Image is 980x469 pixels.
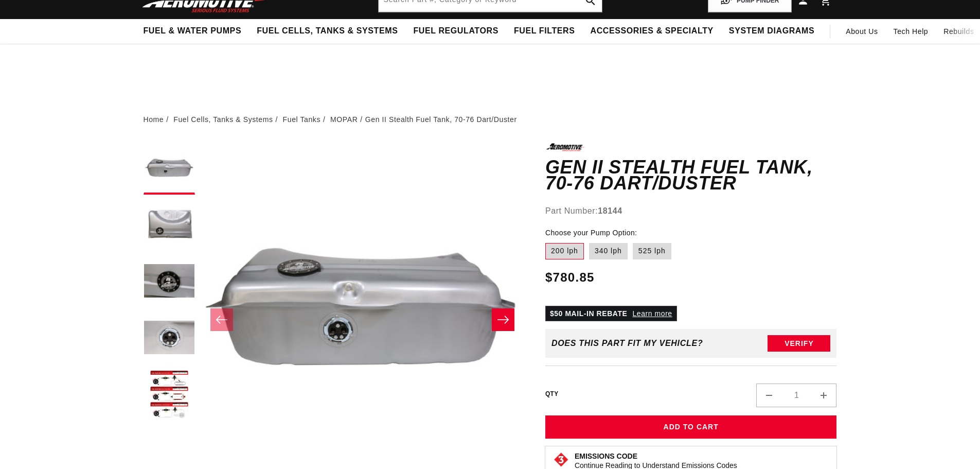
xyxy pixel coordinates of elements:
[492,308,514,331] button: Slide right
[144,313,195,364] button: Load image 4 in gallery view
[846,27,878,36] span: About Us
[598,206,622,215] strong: 18144
[514,26,575,37] span: Fuel Filters
[144,143,195,195] button: Load image 1 in gallery view
[729,26,814,37] span: System Diagrams
[330,114,358,125] a: MOPAR
[545,306,677,321] p: $50 MAIL-IN REBATE
[545,204,837,218] div: Part Number:
[144,370,195,421] button: Load image 5 in gallery view
[506,19,583,43] summary: Fuel Filters
[575,452,637,460] strong: Emissions Code
[545,390,559,398] label: QTY
[545,228,638,238] legend: Choose your Pump Option:
[144,200,195,251] button: Load image 2 in gallery view
[173,114,280,125] li: Fuel Cells, Tanks & Systems
[144,114,164,125] a: Home
[838,19,885,44] a: About Us
[589,243,628,259] label: 340 lph
[144,114,837,125] nav: breadcrumbs
[943,26,974,37] span: Rebuilds
[545,268,595,287] span: $780.85
[545,243,584,259] label: 200 lph
[583,19,721,43] summary: Accessories & Specialty
[551,339,703,348] div: Does This part fit My vehicle?
[886,19,936,44] summary: Tech Help
[545,415,837,439] button: Add to Cart
[413,26,498,37] span: Fuel Regulators
[633,309,672,318] a: Learn more
[721,19,822,43] summary: System Diagrams
[144,26,242,37] span: Fuel & Water Pumps
[894,26,929,37] span: Tech Help
[405,19,506,43] summary: Fuel Regulators
[283,114,320,125] a: Fuel Tanks
[249,19,405,43] summary: Fuel Cells, Tanks & Systems
[591,26,714,37] span: Accessories & Specialty
[136,19,250,43] summary: Fuel & Water Pumps
[257,26,398,37] span: Fuel Cells, Tanks & Systems
[633,243,671,259] label: 525 lph
[545,159,837,192] h1: Gen II Stealth Fuel Tank, 70-76 Dart/Duster
[210,308,233,331] button: Slide left
[144,256,195,308] button: Load image 3 in gallery view
[553,451,569,468] img: Emissions code
[365,114,517,125] li: Gen II Stealth Fuel Tank, 70-76 Dart/Duster
[768,335,830,352] button: Verify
